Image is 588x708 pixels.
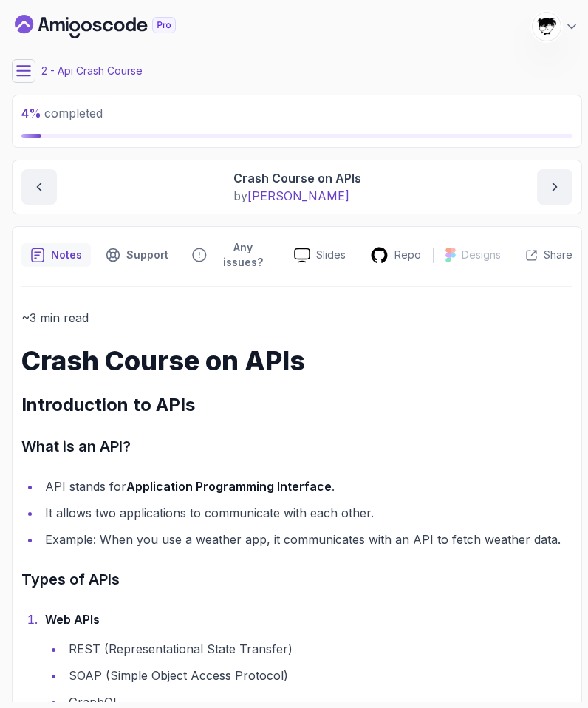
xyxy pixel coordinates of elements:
[21,106,41,120] span: 4 %
[126,248,168,262] p: Support
[64,665,572,686] li: SOAP (Simple Object Access Protocol)
[41,503,572,523] li: It allows two applications to communicate with each other.
[544,248,572,262] p: Share
[51,248,82,262] p: Notes
[45,612,100,627] strong: Web APIs
[21,307,572,328] p: ~3 min read
[233,169,361,187] p: Crash Course on APIs
[97,236,177,274] button: Support button
[533,13,561,41] img: user profile image
[21,568,572,591] h3: Types of APIs
[462,248,501,262] p: Designs
[21,346,572,375] h1: Crash Course on APIs
[213,240,273,270] p: Any issues?
[21,393,572,417] h2: Introduction to APIs
[21,169,57,205] button: previous content
[233,187,361,205] p: by
[15,15,210,38] a: Dashboard
[21,435,572,458] h3: What is an API?
[513,248,572,262] button: Share
[183,236,282,274] button: Feedback button
[64,639,572,659] li: REST (Representational State Transfer)
[316,248,346,262] p: Slides
[41,64,143,78] p: 2 - Api Crash Course
[358,246,433,265] a: Repo
[247,188,349,203] span: [PERSON_NAME]
[126,479,332,494] strong: Application Programming Interface
[537,169,572,205] button: next content
[21,236,91,274] button: notes button
[532,12,579,41] button: user profile image
[41,529,572,550] li: Example: When you use a weather app, it communicates with an API to fetch weather data.
[282,248,358,263] a: Slides
[394,248,421,262] p: Repo
[21,106,103,120] span: completed
[41,476,572,497] li: API stands for .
